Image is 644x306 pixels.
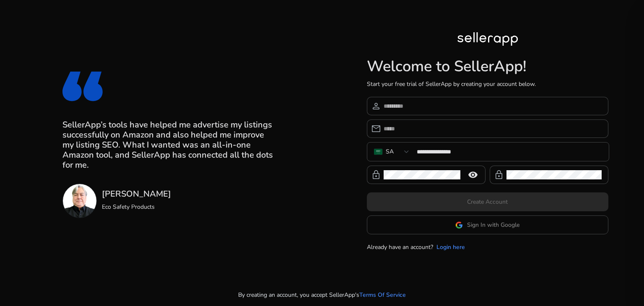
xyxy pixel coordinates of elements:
[367,57,608,75] h1: Welcome to SellerApp!
[367,243,433,252] p: Already have an account?
[102,202,171,211] p: Eco Safety Products
[386,147,394,156] div: SA
[62,120,277,170] h3: SellerApp’s tools have helped me advertise my listings successfully on Amazon and also helped me ...
[463,170,483,180] mat-icon: remove_red_eye
[371,170,381,180] span: lock
[371,124,381,134] span: email
[371,101,381,111] span: person
[102,189,171,199] h3: [PERSON_NAME]
[367,80,608,88] p: Start your free trial of SellerApp by creating your account below.
[494,170,504,180] span: lock
[359,290,406,299] a: Terms Of Service
[436,243,465,252] a: Login here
